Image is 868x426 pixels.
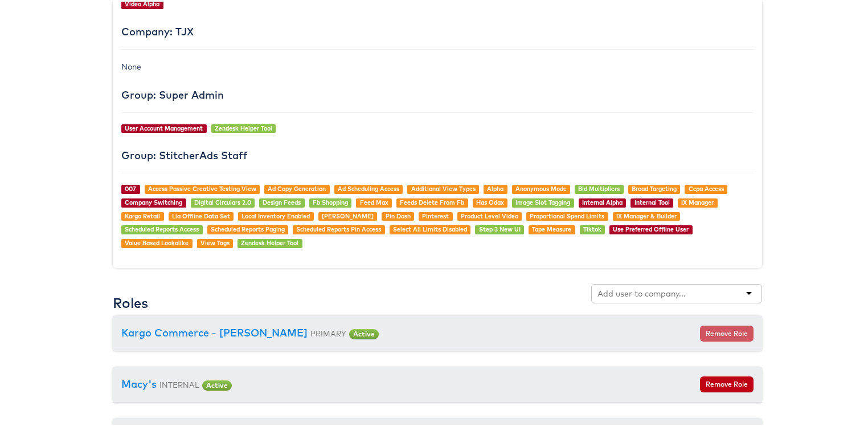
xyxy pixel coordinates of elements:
[422,210,449,218] a: Pinterest
[125,224,199,232] a: Scheduled Reports Access
[125,197,182,205] a: Company Switching
[689,183,724,191] a: Ccpa Access
[515,183,567,191] a: Anonymous Mode
[360,197,388,205] a: Feed Max
[263,197,301,205] a: Design Feeds
[121,25,754,36] h4: Company: TJX
[597,286,687,298] input: Add user to company...
[125,210,160,218] a: Kargo Retail
[613,224,689,232] a: Use Preferred Offline User
[400,197,464,205] a: Feeds Delete From Fb
[700,375,754,391] button: Remove Role
[125,237,189,245] a: Value Based Lookalike
[121,59,754,71] div: None
[268,183,326,191] a: Ad Copy Generation
[634,197,670,205] a: Internal Tool
[313,197,348,205] a: Fb Shopping
[386,210,411,218] a: Pin Dash
[148,183,256,191] a: Access Passive Creative Testing View
[241,237,298,245] a: Zendesk Helper Tool
[113,294,148,309] h3: Roles
[121,88,754,99] h4: Group: Super Admin
[411,183,476,191] a: Additional View Types
[211,224,285,232] a: Scheduled Reports Paging
[241,210,310,218] a: Local Inventory Enabled
[530,210,604,218] a: Proportional Spend Limits
[310,327,346,336] small: PRIMARY
[121,376,157,389] a: Macy's
[681,197,714,205] a: IX Manager
[461,210,518,218] a: Product Level Video
[296,224,381,232] a: Scheduled Reports Pin Access
[487,183,503,191] a: Alpha
[476,197,504,205] a: Has Odax
[532,224,571,232] a: Tape Measure
[393,224,467,232] a: Select All Limits Disabled
[632,183,677,191] a: Broad Targeting
[159,378,199,388] small: INTERNAL
[125,123,203,131] a: User Account Management
[322,210,374,218] a: [PERSON_NAME]
[202,379,232,389] span: Active
[172,210,230,218] a: Lia Offline Data Set
[616,210,677,218] a: IX Manager & Builder
[121,324,308,338] a: Kargo Commerce - [PERSON_NAME]
[479,224,521,232] a: Step 3 New UI
[194,197,251,205] a: Digital Circulars 2.0
[582,197,623,205] a: Internal Alpha
[200,237,230,245] a: View Tags
[700,324,754,340] button: Remove Role
[349,327,379,338] span: Active
[121,148,754,160] h4: Group: StitcherAds Staff
[338,183,399,191] a: Ad Scheduling Access
[125,183,136,191] a: 007
[583,224,601,232] a: Tiktok
[578,183,620,191] a: Bid Multipliers
[215,123,272,131] a: Zendesk Helper Tool
[515,197,570,205] a: Image Slot Tagging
